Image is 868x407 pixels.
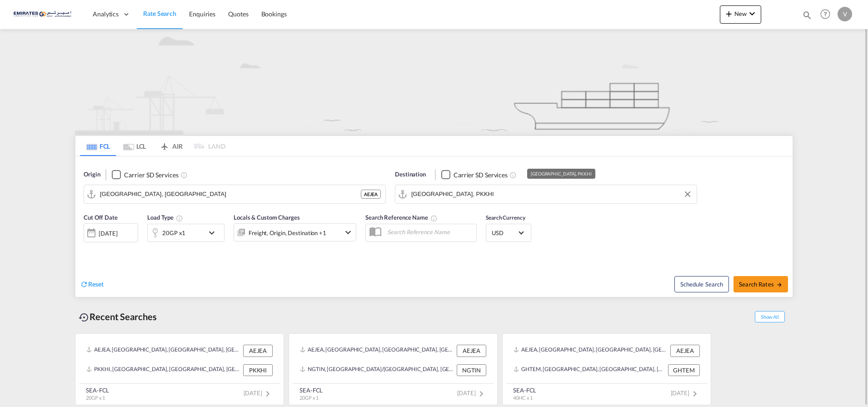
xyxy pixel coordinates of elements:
md-input-container: Karachi, PKKHI [395,185,697,203]
div: Freight Origin Destination Factory Stuffing [249,226,326,239]
span: Destination [395,170,426,179]
div: Carrier SD Services [454,171,508,180]
div: AEJEA [243,345,273,357]
div: AEJEA [457,345,486,357]
div: [DATE] [84,223,138,242]
div: icon-magnify [802,10,812,24]
div: [DATE] [99,229,117,237]
recent-search-card: AEJEA, [GEOGRAPHIC_DATA], [GEOGRAPHIC_DATA], [GEOGRAPHIC_DATA], [GEOGRAPHIC_DATA] AEJEANGTIN, [GE... [289,333,498,405]
span: 20GP x 1 [299,395,319,401]
md-icon: icon-chevron-right [689,388,700,399]
img: new-FCL.png [75,29,793,135]
div: icon-refreshReset [80,280,104,290]
button: Clear Input [681,187,694,201]
md-icon: Unchecked: Search for CY (Container Yard) services for all selected carriers.Checked : Search for... [509,171,517,179]
md-icon: icon-magnify [802,10,812,20]
div: V [838,7,852,21]
span: Enquiries [189,10,215,18]
span: Reset [88,280,104,288]
div: 20GP x1icon-chevron-down [147,224,224,242]
span: USD [492,229,517,237]
div: PKKHI, Karachi, Pakistan, Indian Subcontinent, Asia Pacific [86,364,241,376]
md-icon: icon-chevron-down [343,227,354,238]
md-icon: icon-arrow-right [776,281,783,288]
md-icon: icon-chevron-right [476,388,487,399]
span: [DATE] [457,389,487,397]
span: 40HC x 1 [513,395,533,401]
span: [DATE] [671,389,700,397]
md-tab-item: FCL [80,136,116,156]
span: Origin [84,170,100,179]
span: Rate Search [143,10,176,17]
md-icon: icon-chevron-right [262,388,273,399]
div: Origin Checkbox No InkUnchecked: Search for CY (Container Yard) services for all selected carrier... [75,156,793,297]
md-icon: icon-chevron-down [206,227,222,238]
recent-search-card: AEJEA, [GEOGRAPHIC_DATA], [GEOGRAPHIC_DATA], [GEOGRAPHIC_DATA], [GEOGRAPHIC_DATA] AEJEAGHTEM, [GE... [502,333,711,405]
span: [DATE] [244,389,273,397]
div: PKKHI [243,364,273,376]
div: SEA-FCL [86,386,109,394]
button: Note: By default Schedule search will only considerorigin ports, destination ports and cut off da... [674,276,729,292]
input: Search by Port [411,187,692,201]
md-icon: Select multiple loads to view rates [176,215,183,222]
md-icon: Your search will be saved by the below given name [430,215,438,222]
md-icon: icon-chevron-down [747,8,758,19]
span: Bookings [261,10,287,18]
div: AEJEA, Jebel Ali, United Arab Emirates, Middle East, Middle East [300,345,454,357]
md-icon: icon-backup-restore [79,312,90,323]
div: AEJEA, Jebel Ali, United Arab Emirates, Middle East, Middle East [86,345,241,357]
span: New [723,10,758,17]
div: AEJEA, Jebel Ali, United Arab Emirates, Middle East, Middle East [514,345,668,357]
input: Search by Port [100,187,361,201]
span: Search Currency [486,214,525,221]
div: AEJEA [670,345,700,357]
span: Load Type [147,214,183,221]
span: Search Rates [739,281,783,288]
button: icon-plus 400-fgNewicon-chevron-down [720,5,761,24]
span: Analytics [93,10,119,19]
div: Help [818,6,838,23]
md-icon: icon-plus 400-fg [723,8,734,19]
md-tab-item: LCL [116,136,153,156]
div: Freight Origin Destination Factory Stuffingicon-chevron-down [234,223,356,241]
span: Quotes [228,10,248,18]
div: [GEOGRAPHIC_DATA], PKKHI [531,169,592,179]
div: SEA-FCL [513,386,536,394]
div: AEJEA [361,190,381,199]
recent-search-card: AEJEA, [GEOGRAPHIC_DATA], [GEOGRAPHIC_DATA], [GEOGRAPHIC_DATA], [GEOGRAPHIC_DATA] AEJEAPKKHI, [GE... [75,333,284,405]
span: Locals & Custom Charges [234,214,300,221]
img: c67187802a5a11ec94275b5db69a26e6.png [14,4,75,25]
md-pagination-wrapper: Use the left and right arrow keys to navigate between tabs [80,136,225,156]
span: 20GP x 1 [86,395,105,401]
div: GHTEM [668,364,700,376]
md-select: Select Currency: $ USDUnited States Dollar [491,226,526,239]
span: Search Reference Name [365,214,438,221]
button: Search Ratesicon-arrow-right [733,276,788,292]
span: Cut Off Date [84,214,118,221]
input: Search Reference Name [383,225,476,239]
span: Show All [755,311,785,322]
md-tab-item: AIR [153,136,189,156]
md-datepicker: Select [84,241,90,254]
div: 20GP x1 [162,226,185,239]
md-checkbox: Checkbox No Ink [441,170,508,180]
div: Carrier SD Services [124,171,178,180]
md-checkbox: Checkbox No Ink [112,170,178,180]
div: SEA-FCL [299,386,323,394]
div: Recent Searches [75,307,160,327]
div: GHTEM, Tema, Ghana, Western Africa, Africa [514,364,666,376]
md-icon: Unchecked: Search for CY (Container Yard) services for all selected carriers.Checked : Search for... [180,171,188,179]
span: Help [818,6,833,22]
div: NGTIN, Tincan/Lagos, Nigeria, Western Africa, Africa [300,364,454,376]
md-icon: icon-refresh [80,280,88,288]
md-icon: icon-airplane [159,141,170,148]
md-input-container: Jebel Ali, AEJEA [84,185,385,203]
div: NGTIN [457,364,486,376]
